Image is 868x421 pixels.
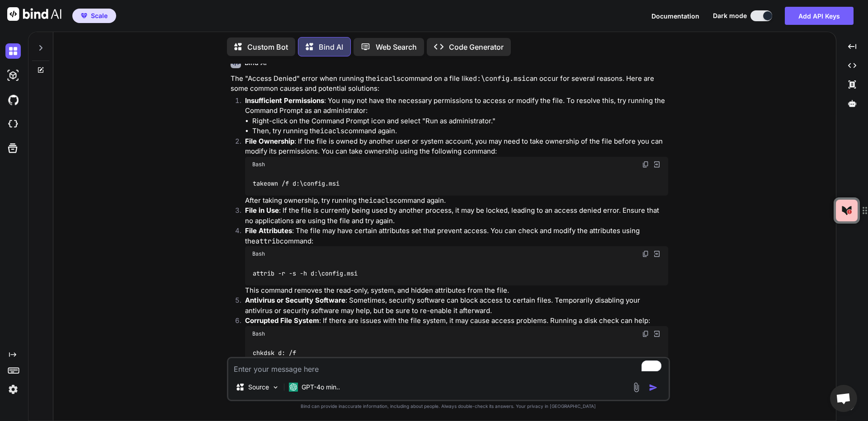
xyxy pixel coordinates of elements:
img: Open in Browser [653,330,661,338]
p: Source [248,383,269,392]
img: Bind AI [7,7,61,21]
code: chkdsk d: /f [252,348,297,358]
p: Custom Bot [247,42,288,52]
img: darkChat [5,43,21,59]
p: Code Generator [449,42,504,52]
span: Bash [252,330,265,337]
li: Then, try running the command again. [252,126,668,136]
code: attrib -r -s -h d:\config.msi [252,269,359,278]
p: After taking ownership, try running the command again. [245,196,668,206]
code: attrib [255,237,280,246]
img: Pick Models [272,384,279,391]
p: Web Search [376,42,417,52]
p: This command removes the read-only, system, and hidden attributes from the file. [245,285,668,296]
img: copy [642,161,649,168]
code: icacls [376,74,401,83]
p: Bind AI [319,42,343,52]
span: Documentation [651,12,699,20]
p: : If the file is owned by another user or system account, you may need to take ownership of the f... [245,136,668,157]
a: Open chat [830,385,857,412]
img: GPT-4o mini [289,383,298,392]
img: Open in Browser [653,250,661,258]
img: attachment [631,382,642,393]
img: copy [642,250,649,257]
strong: File Attributes [245,226,292,235]
textarea: To enrich screen reader interactions, please activate Accessibility in Grammarly extension settings [228,358,669,374]
p: : If there are issues with the file system, it may cause access problems. Running a disk check ca... [245,316,668,326]
code: takeown /f d:\config.msi [252,179,340,188]
code: icacls [369,196,393,205]
img: icon [649,383,658,392]
span: Scale [91,11,108,20]
p: GPT-4o min.. [302,383,340,392]
strong: File Ownership [245,137,294,145]
strong: Corrupted File System [245,316,319,325]
button: Add API Keys [785,7,854,25]
strong: File in Use [245,206,279,215]
p: Bind can provide inaccurate information, including about people. Always double-check its answers.... [227,403,670,410]
img: cloudideIcon [5,117,21,132]
li: Right-click on the Command Prompt icon and select "Run as administrator." [252,116,668,126]
strong: Antivirus or Security Software [245,296,345,304]
p: : You may not have the necessary permissions to access or modify the file. To resolve this, try r... [245,96,668,116]
code: icacls [320,126,344,136]
button: Documentation [651,11,699,21]
img: copy [642,330,649,337]
strong: Insufficient Permissions [245,96,324,105]
p: The "Access Denied" error when running the command on a file like can occur for several reasons. ... [231,74,668,94]
img: settings [5,382,21,397]
img: githubDark [5,92,21,108]
span: Bash [252,250,265,257]
img: premium [81,13,87,19]
span: Bash [252,161,265,168]
img: Open in Browser [653,160,661,168]
p: : Sometimes, security software can block access to certain files. Temporarily disabling your anti... [245,295,668,316]
img: darkAi-studio [5,68,21,83]
p: : If the file is currently being used by another process, it may be locked, leading to an access ... [245,206,668,226]
button: premiumScale [72,9,116,23]
p: : The file may have certain attributes set that prevent access. You can check and modify the attr... [245,226,668,246]
span: Dark mode [713,11,747,20]
code: d:\config.msi [473,74,526,83]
